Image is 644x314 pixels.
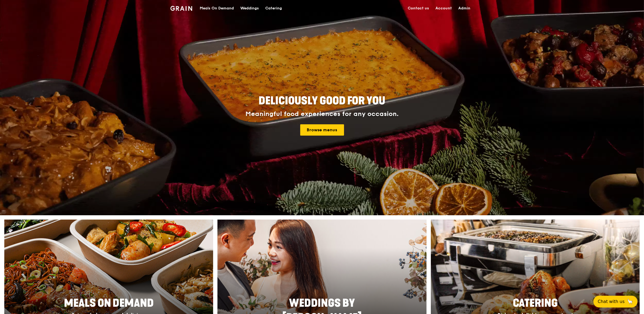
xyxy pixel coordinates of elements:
[513,297,558,310] span: Catering
[200,0,234,16] div: Meals On Demand
[405,0,432,16] a: Contact us
[300,124,344,136] a: Browse menus
[170,6,192,11] img: Grain
[455,0,474,16] a: Admin
[240,0,259,16] div: Weddings
[265,0,282,16] div: Catering
[627,298,633,305] span: 🦙
[262,0,285,16] a: Catering
[593,296,638,308] button: Chat with us🦙
[259,94,385,107] span: Deliciously good for you
[237,0,262,16] a: Weddings
[598,298,625,305] span: Chat with us
[64,297,154,310] span: Meals On Demand
[225,110,419,118] div: Meaningful food experiences for any occasion.
[432,0,455,16] a: Account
